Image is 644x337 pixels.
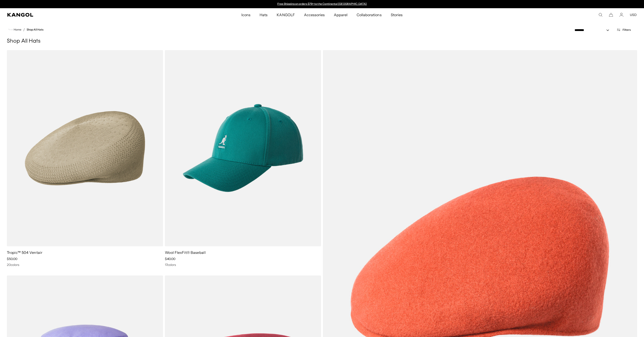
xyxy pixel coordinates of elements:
[598,13,603,17] summary: Search here
[352,8,386,21] a: Collaborations
[21,27,25,32] li: /
[630,13,637,17] button: USD
[7,38,637,45] h1: Shop All Hats
[7,257,17,261] span: $50.00
[299,8,329,21] a: Accessories
[255,8,272,21] a: Hats
[275,2,369,6] slideshow-component: Announcement bar
[13,28,21,31] span: Home
[275,2,369,6] div: Announcement
[165,257,175,261] span: $40.00
[27,28,43,31] a: Shop All Hats
[329,8,352,21] a: Apparel
[9,28,21,32] a: Home
[165,263,321,267] div: 17 colors
[391,8,403,21] span: Stories
[277,2,367,5] a: Free Shipping on orders $79+ to the Continental [GEOGRAPHIC_DATA]
[260,8,268,21] span: Hats
[614,28,634,32] button: Open filters
[623,28,631,31] span: Filters
[7,13,160,17] a: Kangol
[165,50,321,246] img: Wool FlexFit® Baseball
[304,8,325,21] span: Accessories
[609,13,613,17] button: Cart
[386,8,407,21] a: Stories
[272,8,299,21] a: KANGOLF
[275,2,369,6] div: 1 of 2
[7,250,42,255] a: Tropic™ 504 Ventair
[573,28,614,33] select: Sort by: Featured
[237,8,255,21] a: Icons
[7,50,163,246] img: Tropic™ 504 Ventair
[619,13,624,17] a: Account
[7,263,163,267] div: 20 colors
[241,8,250,21] span: Icons
[357,8,381,21] span: Collaborations
[334,8,348,21] span: Apparel
[165,250,206,255] a: Wool FlexFit® Baseball
[277,8,295,21] span: KANGOLF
